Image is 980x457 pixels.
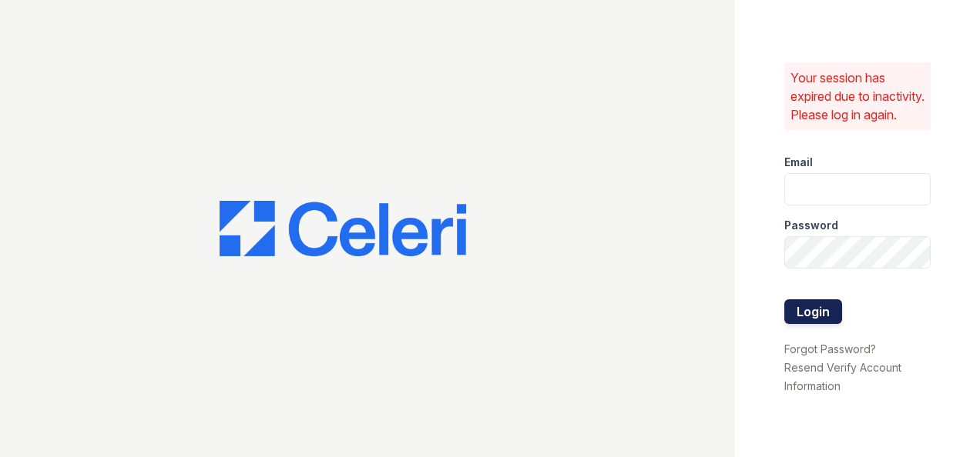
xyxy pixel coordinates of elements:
label: Password [784,218,838,233]
button: Login [784,299,842,324]
img: CE_Logo_Blue-a8612792a0a2168367f1c8372b55b34899dd931a85d93a1a3d3e32e68fde9ad4.png [220,201,466,256]
a: Forgot Password? [784,342,876,355]
p: Your session has expired due to inactivity. Please log in again. [790,68,925,124]
label: Email [784,155,813,170]
a: Resend Verify Account Information [784,361,901,392]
